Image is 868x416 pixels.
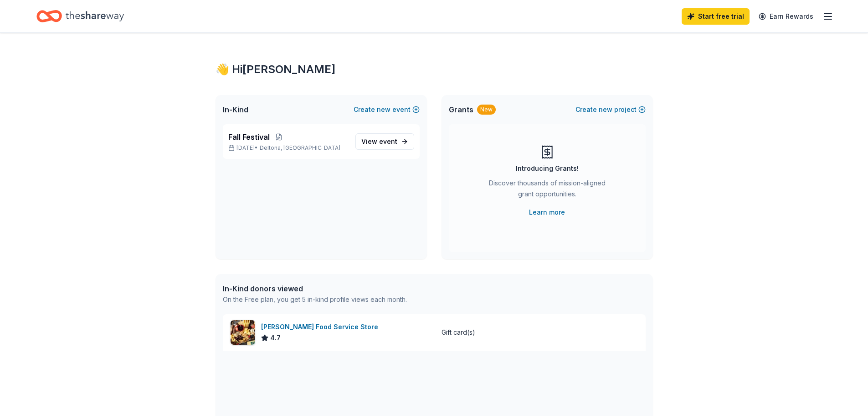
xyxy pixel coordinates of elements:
span: Deltona, [GEOGRAPHIC_DATA] [260,144,340,152]
span: View [361,136,397,147]
div: 👋 Hi [PERSON_NAME] [216,62,653,77]
p: [DATE] • [228,144,348,152]
span: event [379,137,397,145]
span: Fall Festival [228,132,270,142]
img: Image for Gordon Food Service Store [231,320,255,345]
div: In-Kind donors viewed [223,283,407,294]
span: Grants [449,104,473,115]
a: Start free trial [682,8,750,25]
button: Createnewproject [575,104,646,115]
div: New [477,105,496,115]
div: Gift card(s) [442,327,475,338]
div: Discover thousands of mission-aligned grant opportunities. [485,178,609,203]
span: 4.7 [270,332,281,343]
a: View event [355,133,414,150]
a: Learn more [529,207,565,218]
div: Introducing Grants! [516,163,579,174]
a: Home [36,5,124,27]
button: Createnewevent [354,104,420,115]
span: In-Kind [223,104,248,115]
div: On the Free plan, you get 5 in-kind profile views each month. [223,294,407,305]
a: Earn Rewards [753,8,819,25]
span: new [377,104,390,115]
div: [PERSON_NAME] Food Service Store [261,321,382,332]
span: new [599,104,612,115]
